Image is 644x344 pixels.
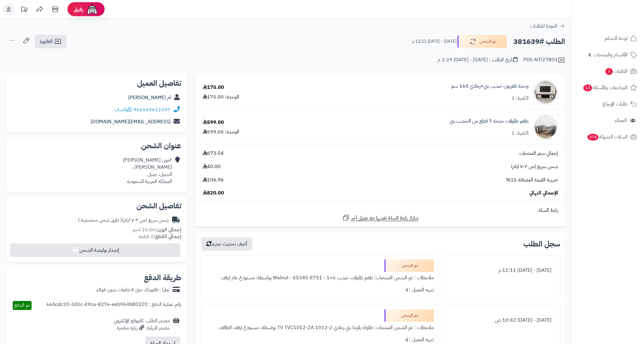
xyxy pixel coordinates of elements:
[575,113,640,128] a: العملاء
[144,274,181,281] h2: طريقة الدفع
[198,207,563,214] div: رابط السلة
[11,202,181,210] h2: تفاصيل الشحن
[587,134,599,141] span: 474
[412,38,456,45] small: [DATE] - [DATE] 12:11 م
[203,163,221,170] span: 40.00
[11,80,181,87] h2: تفاصيل العميل
[40,38,53,45] span: الفاتورة
[203,189,224,197] span: 820.00
[523,240,560,248] h3: سجل الطلب
[602,17,638,30] img: logo-2.png
[133,106,171,113] a: 966543611597
[139,233,181,240] small: 2 قطعة
[457,35,507,48] button: تم الشحن
[513,35,565,48] h2: الطلب #381639
[451,83,529,90] a: وحدة تلفزيون خشب بني×رمادي 160 سم
[153,233,181,240] strong: إجمالي القطع:
[605,67,628,76] span: الطلبات
[512,130,529,137] div: الكمية: 1
[96,286,170,294] div: تمارا - فاتورتك حتى 4 دفعات بدون فوائد
[575,31,640,46] a: لوحة التحكم
[512,95,529,102] div: الكمية: 1
[530,22,557,30] span: العودة للطلبات
[205,272,434,284] div: ملاحظات : تم الشحن المنتجات: طقم طاولات خشب 6+1 - Walnut - E5345-E751 بواسطة: مستودع عام ارفف
[16,3,32,17] a: تحديثات المنصة
[203,119,224,126] div: 599.00
[511,163,558,170] span: شحن سريع (من ٢-٧ ايام)
[205,284,434,296] div: تنبيه العميل : لا
[615,116,627,125] span: العملاء
[74,6,84,13] span: رفيق
[534,80,558,105] img: 1750492481-220601011451-90x90.jpg
[575,97,640,111] a: طلبات الإرجاع
[342,214,419,222] a: شارك رابط السلة نفسها مع عميل آخر
[201,237,252,251] button: أضف تحديث جديد
[86,3,98,15] img: ai-face.png
[450,118,529,125] a: طقم طاولات خدمة 7 قطع من الخشب بني
[603,100,628,108] span: طلبات الإرجاع
[583,85,592,91] span: 13
[583,83,628,92] span: المراجعات والأسئلة
[14,302,30,309] span: تم الدفع
[11,142,181,150] h2: عنوان الشحن
[203,94,239,101] div: الوحدة: 175.00
[449,314,556,326] div: [DATE] - [DATE] 10:42 ص
[438,56,518,63] div: تاريخ الطلب : [DATE] - [DATE] 3:29 م
[506,176,558,184] span: ضريبة القيمة المضافة 15%
[91,118,171,125] a: [EMAIL_ADDRESS][DOMAIN_NAME]
[10,243,180,257] button: إصدار بوليصة الشحن
[203,150,224,157] span: 673.04
[46,301,181,310] div: رقم عملية الدفع : 66bcdc20-3d3c-49ca-827e-eeb964b80320
[594,50,628,59] span: الأقسام والمنتجات
[114,106,132,113] a: واتساب
[78,216,122,224] span: ( طرق شحن مخصصة )
[155,226,181,233] strong: إجمالي الوزن:
[587,133,628,141] span: السلات المتروكة
[114,317,170,332] div: مصدر الطلب :الموقع الإلكتروني
[605,34,628,43] span: لوحة التحكم
[205,322,434,334] div: ملاحظات : تم الشحن المنتجات: طاولة بلازما بني رمادي 2-1012 TV TVC1012-2A بواسطة: مستودع ارفف الطائف
[123,157,172,185] div: ‏﮼امون‏ [PERSON_NAME] [PERSON_NAME] ، الجبيل، جبيل المملكة العربية السعودية
[384,309,434,322] div: تم الشحن
[78,217,169,224] div: شحن سريع (من ٢-٧ ايام)
[530,22,565,30] a: العودة للطلبات
[132,226,181,233] small: 20.00 كجم
[523,56,565,64] div: POS-NT/27803
[529,189,558,197] span: الإجمالي النهائي
[575,64,640,79] a: الطلبات3
[605,68,613,75] span: 3
[534,115,558,140] img: 1753770305-1-90x90.jpg
[351,215,419,222] span: شارك رابط السلة نفسها مع عميل آخر
[449,264,556,277] div: [DATE] - [DATE] 12:11 م
[203,128,239,136] div: الوحدة: 599.00
[519,150,558,157] span: إجمالي سعر المنتجات
[114,324,170,332] div: مصدر الزيارة: زيارة مباشرة
[128,94,171,101] a: ام [PERSON_NAME]
[203,84,224,91] div: 175.00
[35,35,67,48] a: الفاتورة
[575,129,640,144] a: السلات المتروكة474
[575,80,640,95] a: المراجعات والأسئلة13
[203,176,224,184] span: 106.96
[384,259,434,272] div: تم الشحن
